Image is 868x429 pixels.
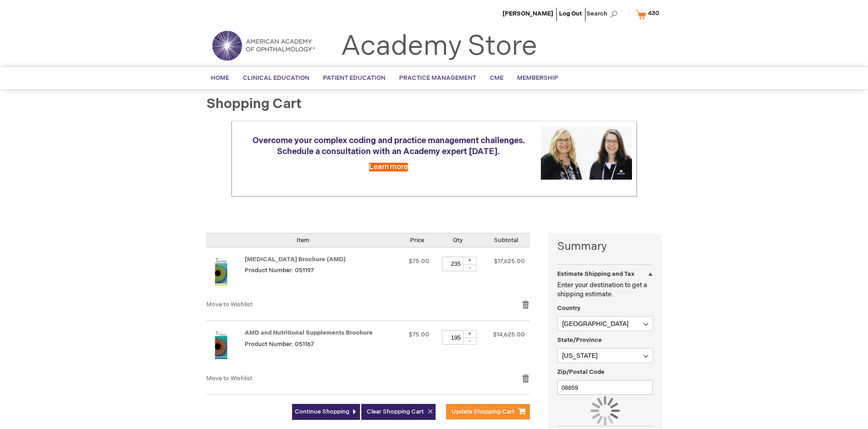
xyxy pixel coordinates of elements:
span: Overcome your complex coding and practice management challenges. Schedule a consultation with an ... [252,136,525,156]
a: Log Out [559,10,582,17]
span: Item [297,237,309,244]
div: - [463,337,477,345]
a: 430 [634,6,665,22]
span: Zip/Postal Code [557,368,605,376]
a: Age-Related Macular Degeneration Brochure (AMD) [206,257,245,291]
span: Search [586,5,621,23]
p: Enter your destination to get a shipping estimate. [557,281,653,299]
strong: Estimate Shipping and Tax [557,270,634,278]
span: $75.00 [409,258,429,265]
div: + [463,330,477,338]
img: Schedule a consultation with an Academy expert today [541,126,632,180]
a: Learn more [369,163,408,171]
span: Clear Shopping Cart [367,408,424,415]
span: CME [490,74,503,82]
span: Continue Shopping [295,408,349,415]
span: Update Shopping Cart [452,408,514,415]
a: [PERSON_NAME] [503,10,553,17]
a: [MEDICAL_DATA] Brochure (AMD) [245,256,346,263]
span: Clinical Education [243,74,309,82]
div: - [463,264,477,271]
span: 430 [648,10,659,17]
span: $17,625.00 [494,258,525,265]
span: Qty [453,237,463,244]
span: Product Number: 051167 [245,341,314,348]
input: Qty [442,257,469,271]
span: Price [410,237,424,244]
span: Patient Education [323,74,385,82]
span: Product Number: 051197 [245,267,314,274]
a: Continue Shopping [292,404,360,420]
span: Home [211,74,229,82]
button: Update Shopping Cart [446,404,530,419]
input: Qty [442,330,469,345]
a: Move to Wishlist [206,301,252,308]
a: AMD and Nutritional Supplements Brochure [206,330,245,365]
span: Shopping Cart [206,96,302,112]
a: Academy Store [341,30,537,63]
strong: Summary [557,239,653,254]
span: State/Province [557,336,602,344]
img: AMD and Nutritional Supplements Brochure [206,330,236,359]
span: Subtotal [494,237,518,244]
a: AMD and Nutritional Supplements Brochure [245,329,373,336]
img: Age-Related Macular Degeneration Brochure (AMD) [206,257,236,286]
span: $75.00 [409,331,429,338]
span: $14,625.00 [493,331,525,338]
div: + [463,257,477,264]
span: Practice Management [399,74,476,82]
button: Clear Shopping Cart [361,404,436,420]
span: Country [557,305,580,312]
a: Move to Wishlist [206,375,252,382]
span: Membership [517,74,558,82]
img: Loading... [591,396,620,425]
